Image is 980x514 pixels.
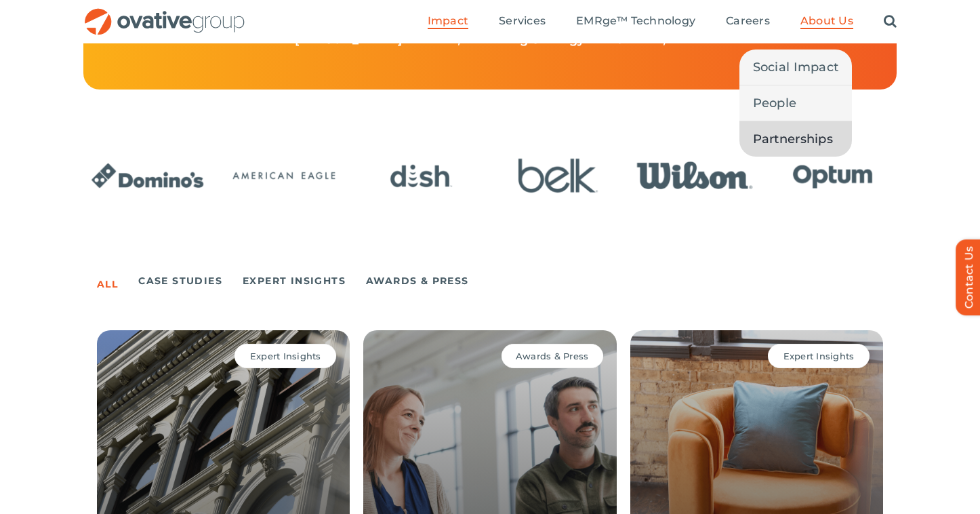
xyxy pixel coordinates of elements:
span: EMRge™ Technology [576,14,695,28]
a: Services [499,14,546,29]
span: Careers [726,14,770,28]
div: 6 / 24 [769,149,897,205]
span: Impact [428,14,468,28]
p: — [PERSON_NAME] Director, Marketing Strategy and Growth, Aerie [115,33,865,47]
a: Case Studies [138,271,222,290]
span: Social Impact [753,58,839,77]
div: 5 / 24 [631,149,759,205]
a: EMRge™ Technology [576,14,695,29]
a: Expert Insights [243,271,346,290]
a: All [97,275,118,294]
div: 1 / 24 [83,149,211,205]
span: Partnerships [753,130,833,149]
a: Social Impact [739,50,853,85]
div: 3 / 24 [357,149,485,205]
a: OG_Full_horizontal_RGB [83,7,246,20]
a: Impact [428,14,468,29]
ul: Post Filters [97,269,883,293]
a: Search [884,14,897,29]
div: 4 / 24 [494,149,622,205]
span: People [753,94,797,113]
a: Careers [726,14,770,29]
a: People [739,85,853,121]
a: Partnerships [739,121,853,157]
a: Awards & Press [366,271,469,290]
span: Services [499,14,546,28]
span: About Us [800,14,853,28]
div: 2 / 24 [220,149,348,205]
a: About Us [800,14,853,29]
